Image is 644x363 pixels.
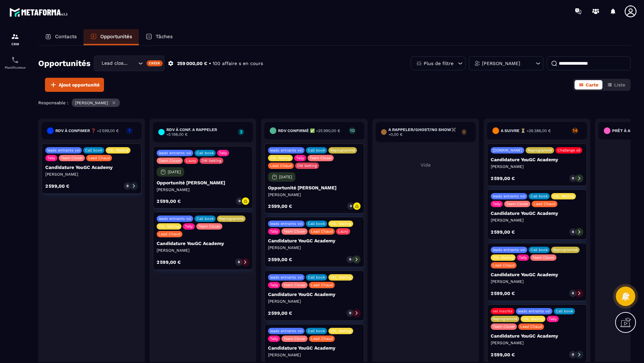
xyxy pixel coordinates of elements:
[330,222,351,226] p: VSL Mailing
[388,127,458,137] h6: A RAPPELER/GHOST/NO SHOW✖️ -
[491,333,583,339] p: Candidature YouGC Academy
[55,34,77,40] p: Contacts
[157,199,181,203] p: 2 599,00 €
[45,78,104,92] button: Ajout opportunité
[575,80,602,89] button: Carte
[139,29,179,45] a: Tâches
[59,81,100,88] span: Ajout opportunité
[350,204,352,208] p: 0
[2,27,29,51] a: formationformationCRM
[238,260,240,264] p: 0
[491,157,583,162] p: Candidature YouGC Academy
[491,218,583,223] p: [PERSON_NAME]
[491,164,583,169] p: [PERSON_NAME]
[2,66,29,69] p: Planificateur
[47,148,80,153] p: leads entrants vsl
[219,217,244,221] p: Reprogrammé
[100,60,130,67] span: Lead closing
[159,151,191,155] p: leads entrants vsl
[270,148,303,153] p: leads entrants vsl
[461,129,467,134] p: 0
[75,101,108,105] p: [PERSON_NAME]
[2,42,29,46] p: CRM
[202,159,221,163] p: DM Setting
[311,283,333,287] p: Lead Chaud
[219,151,227,155] p: Tally
[529,128,551,133] span: 36 386,00 €
[157,187,249,192] p: [PERSON_NAME]
[159,224,179,229] p: VSL Mailing
[177,60,207,67] p: 259 000,00 €
[330,275,351,280] p: VSL Mailing
[108,148,128,153] p: VSL Mailing
[268,292,361,297] p: Candidature YouGC Academy
[482,61,520,66] p: [PERSON_NAME]
[38,29,84,45] a: Contacts
[270,337,278,341] p: Tally
[283,229,306,234] p: Team Closer
[156,34,173,40] p: Tâches
[270,283,278,287] p: Tally
[572,352,574,357] p: 0
[157,180,249,185] p: Opportunité [PERSON_NAME]
[493,202,501,206] p: Tally
[268,311,292,315] p: 2 599,00 €
[47,156,55,160] p: Tally
[186,159,196,163] p: Laury
[491,272,583,277] p: Candidature YouGC Academy
[491,340,583,346] p: [PERSON_NAME]
[157,260,181,264] p: 2 599,00 €
[603,80,629,89] button: Liste
[45,172,138,177] p: [PERSON_NAME]
[283,283,306,287] p: Team Closer
[157,248,249,253] p: [PERSON_NAME]
[45,184,69,188] p: 2 599,00 €
[534,202,555,206] p: Lead Chaud
[338,229,348,234] p: Laury
[270,229,278,234] p: Tally
[424,61,453,66] p: Plus de filtre
[213,60,263,67] p: 100 affaire s en cours
[268,192,361,197] p: [PERSON_NAME]
[376,162,476,168] p: Vide
[159,217,191,221] p: leads entrants vsl
[519,255,527,260] p: Tally
[268,185,361,190] p: Opportunité [PERSON_NAME]
[506,202,528,206] p: Team Closer
[197,217,214,221] p: Call book
[491,279,583,284] p: [PERSON_NAME]
[157,241,249,246] p: Candidature YouGC Academy
[572,230,574,234] p: 0
[318,128,340,133] span: 25 990,00 €
[99,128,119,133] span: 2 599,00 €
[557,148,580,153] p: Challenge s5
[310,156,332,160] p: Team Closer
[308,275,325,280] p: Call book
[209,60,211,67] p: •
[531,248,548,252] p: Call book
[330,329,351,333] p: VSL Mailing
[553,194,574,198] p: VSL Mailing
[268,299,361,304] p: [PERSON_NAME]
[531,194,548,198] p: Call book
[270,329,303,333] p: leads entrants vsl
[297,164,317,168] p: DM Setting
[159,232,180,236] p: Lead Chaud
[130,60,137,67] input: Search for option
[493,248,525,252] p: leads entrants vsl
[556,309,573,313] p: Call book
[518,309,550,313] p: leads entrants vsl
[9,6,70,18] img: logo
[553,248,578,252] p: Reprogrammé
[586,82,598,87] span: Carte
[349,128,356,133] p: 10
[493,324,515,329] p: Team Closer
[84,29,139,45] a: Opportunités
[349,257,351,262] p: 0
[270,164,292,168] p: Lead Chaud
[198,224,220,229] p: Team Closer
[268,352,361,358] p: [PERSON_NAME]
[572,291,574,296] p: 0
[278,128,340,133] h6: Rdv confirmé ✅ -
[330,148,355,153] p: Reprogrammé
